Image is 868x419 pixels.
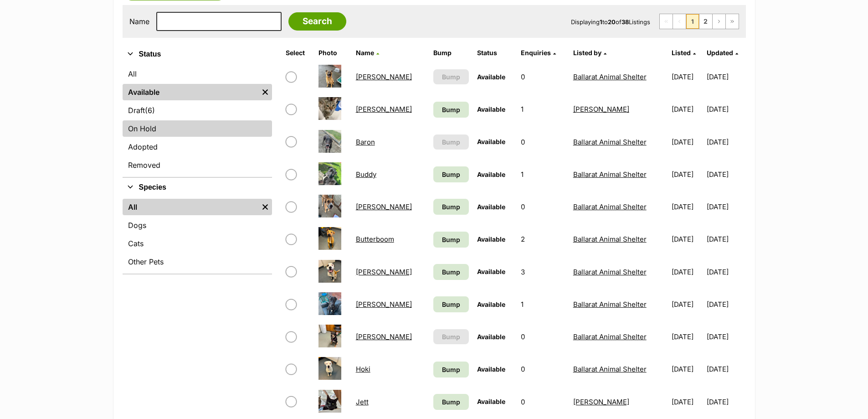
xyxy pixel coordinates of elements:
[707,61,745,93] td: [DATE]
[707,93,745,125] td: [DATE]
[433,232,469,248] a: Bump
[123,157,272,173] a: Removed
[668,256,706,288] td: [DATE]
[433,166,469,182] a: Bump
[356,49,379,57] a: Name
[433,134,469,150] button: Bump
[621,18,629,26] strong: 38
[707,353,745,385] td: [DATE]
[433,199,469,215] a: Bump
[477,73,505,81] span: Available
[668,126,706,158] td: [DATE]
[573,300,647,309] a: Ballarat Animal Shelter
[356,235,394,243] a: Butterboom
[433,296,469,312] a: Bump
[442,137,460,147] span: Bump
[356,332,412,341] a: [PERSON_NAME]
[672,49,691,57] span: Listed
[521,49,556,57] a: Enquiries
[707,191,745,222] td: [DATE]
[430,46,473,60] th: Bump
[477,268,505,275] span: Available
[473,46,516,60] th: Status
[668,159,706,190] td: [DATE]
[123,181,272,193] button: Species
[123,253,272,270] a: Other Pets
[356,72,412,81] a: [PERSON_NAME]
[433,102,469,118] a: Bump
[686,14,699,29] span: Page 1
[517,93,568,125] td: 1
[145,105,155,116] span: (6)
[573,138,647,146] a: Ballarat Animal Shelter
[442,300,460,309] span: Bump
[356,300,412,309] a: [PERSON_NAME]
[123,84,258,100] a: Available
[573,235,647,243] a: Ballarat Animal Shelter
[356,170,376,179] a: Buddy
[668,321,706,352] td: [DATE]
[477,203,505,211] span: Available
[573,105,629,114] a: [PERSON_NAME]
[356,268,412,276] a: [PERSON_NAME]
[433,264,469,280] a: Bump
[668,93,706,125] td: [DATE]
[477,235,505,243] span: Available
[668,61,706,93] td: [DATE]
[442,170,460,179] span: Bump
[258,84,272,100] a: Remove filter
[477,365,505,373] span: Available
[288,12,346,31] input: Search
[442,72,460,82] span: Bump
[356,365,370,373] a: Hoki
[668,353,706,385] td: [DATE]
[123,235,272,252] a: Cats
[442,267,460,277] span: Bump
[258,199,272,215] a: Remove filter
[433,362,469,378] a: Bump
[442,235,460,244] span: Bump
[521,49,551,57] span: translation missing: en.admin.listings.index.attributes.enquiries
[123,139,272,155] a: Adopted
[517,159,568,190] td: 1
[433,69,469,84] button: Bump
[573,202,647,211] a: Ballarat Animal Shelter
[123,66,272,82] a: All
[517,289,568,320] td: 1
[356,202,412,211] a: [PERSON_NAME]
[660,14,673,29] span: First page
[477,138,505,145] span: Available
[659,14,739,29] nav: Pagination
[517,353,568,385] td: 0
[477,333,505,341] span: Available
[573,72,647,81] a: Ballarat Animal Shelter
[123,48,272,60] button: Status
[707,386,745,418] td: [DATE]
[517,61,568,93] td: 0
[442,202,460,212] span: Bump
[668,191,706,222] td: [DATE]
[707,49,733,57] span: Updated
[123,217,272,233] a: Dogs
[123,102,272,119] a: Draft
[442,105,460,114] span: Bump
[129,17,149,26] label: Name
[356,138,375,146] a: Baron
[315,46,351,60] th: Photo
[442,332,460,341] span: Bump
[571,18,650,26] span: Displaying to of Listings
[600,18,602,26] strong: 1
[517,256,568,288] td: 3
[442,365,460,374] span: Bump
[356,105,412,114] a: [PERSON_NAME]
[356,49,374,57] span: Name
[573,49,601,57] span: Listed by
[668,289,706,320] td: [DATE]
[433,394,469,410] a: Bump
[707,126,745,158] td: [DATE]
[282,46,314,60] th: Select
[573,332,647,341] a: Ballarat Animal Shelter
[356,398,369,406] a: Jett
[707,223,745,255] td: [DATE]
[672,49,696,57] a: Listed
